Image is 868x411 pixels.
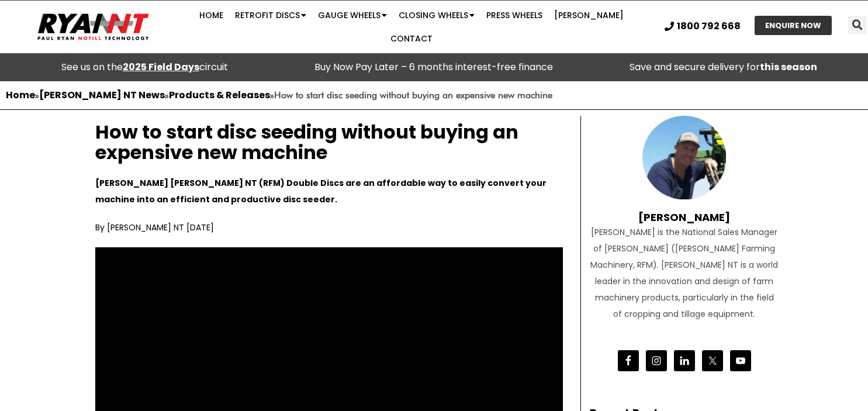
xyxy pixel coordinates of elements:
a: Home [6,88,35,102]
p: Save and secure delivery for [585,59,862,75]
div: See us on the circuit [6,59,283,75]
img: Ryan NT logo [35,9,152,45]
a: [PERSON_NAME] [548,4,630,27]
a: Home [193,4,229,27]
a: 1800 792 668 [665,22,741,31]
p: By [PERSON_NAME] NT [DATE] [95,219,563,236]
a: Retrofit Discs [229,4,312,27]
span: 1800 792 668 [677,22,741,31]
h1: How to start disc seeding without buying an expensive new machine [95,122,563,163]
a: Gauge Wheels [312,4,393,27]
a: [PERSON_NAME] NT News [39,88,165,102]
a: Products & Releases [169,88,270,102]
nav: Menu [168,4,655,50]
span: » » » [6,89,552,101]
strong: How to start disc seeding without buying an expensive new machine [274,89,552,101]
h4: [PERSON_NAME] [590,199,779,224]
strong: this season [760,60,817,74]
p: Buy Now Pay Later – 6 months interest-free finance [295,59,573,75]
a: ENQUIRE NOW [755,16,832,35]
a: Press Wheels [480,4,548,27]
span: ENQUIRE NOW [765,22,821,29]
div: [PERSON_NAME] is the National Sales Manager of [PERSON_NAME] ([PERSON_NAME] Farming Machinery, RF... [590,224,779,322]
a: Closing Wheels [393,4,480,27]
div: Search [848,16,867,34]
p: [PERSON_NAME] [PERSON_NAME] NT (RFM) Double Discs are an affordable way to easily convert your ma... [95,175,563,208]
a: 2025 Field Days [123,60,199,74]
a: Contact [385,27,438,50]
